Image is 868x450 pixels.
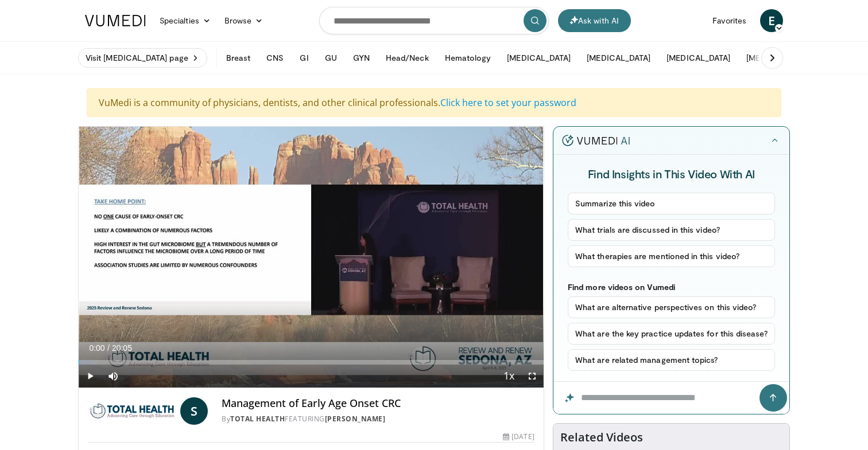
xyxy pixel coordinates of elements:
a: Browse [218,9,270,32]
img: VuMedi Logo [85,15,146,26]
a: [PERSON_NAME] [325,414,386,424]
button: Head/Neck [379,46,436,69]
button: CNS [259,46,290,69]
div: By FEATURING [222,414,534,424]
h4: Related Videos [560,431,643,444]
button: Mute [102,365,125,388]
a: Specialties [153,9,218,32]
button: [MEDICAL_DATA] [500,46,578,69]
button: Ask with AI [558,9,631,32]
button: What are the key practice updates for this disease? [568,323,775,345]
span: 0:00 [89,343,104,353]
video-js: Video Player [79,127,544,388]
button: GI [293,46,315,69]
button: [MEDICAL_DATA] [660,46,737,69]
a: E [760,9,783,32]
button: What are alternative perspectives on this video? [568,296,775,318]
a: S [180,397,208,425]
span: 20:05 [112,343,132,353]
a: Favorites [706,9,753,32]
button: Play [79,365,102,388]
img: vumedi-ai-logo.v2.svg [562,135,630,146]
button: Playback Rate [498,365,521,388]
button: GYN [346,46,377,69]
button: [MEDICAL_DATA] [739,46,817,69]
button: [MEDICAL_DATA] [580,46,657,69]
img: Total Health [88,397,176,425]
div: [DATE] [503,432,534,442]
a: Visit [MEDICAL_DATA] page [78,48,207,68]
input: Search topics, interventions [319,7,549,34]
button: Hematology [438,46,498,69]
p: Find more videos on Vumedi [568,282,775,292]
button: GU [318,46,344,69]
button: Summarize this video [568,193,775,214]
a: Click here to set your password [440,96,576,109]
span: / [107,343,110,353]
h4: Management of Early Age Onset CRC [222,397,534,410]
div: VuMedi is a community of physicians, dentists, and other clinical professionals. [87,88,781,117]
button: Fullscreen [521,365,544,388]
div: Progress Bar [79,360,544,365]
h4: Find Insights in This Video With AI [568,166,775,181]
a: Total Health [230,414,285,424]
input: Question for the AI [553,382,789,414]
button: What are related management topics? [568,349,775,371]
button: What therapies are mentioned in this video? [568,245,775,267]
button: What trials are discussed in this video? [568,219,775,241]
button: Breast [219,46,257,69]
